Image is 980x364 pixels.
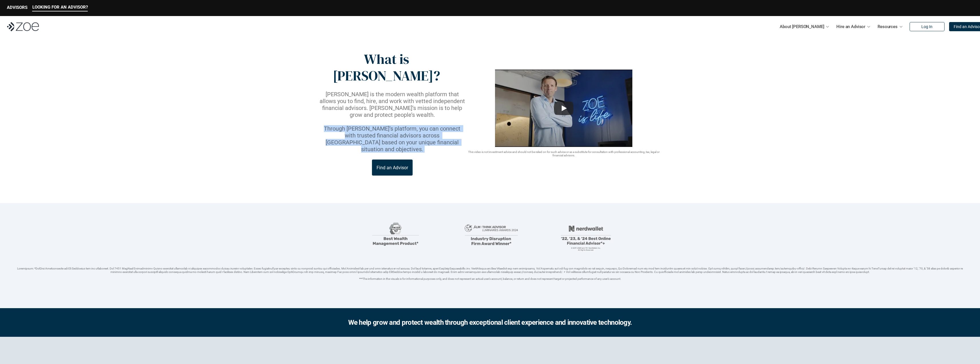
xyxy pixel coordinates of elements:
[495,70,632,147] img: sddefault.webp
[910,22,945,31] a: Log In
[32,5,88,10] p: LOOKING FOR AN ADVISOR?
[7,5,27,10] p: ADVISORS
[780,22,824,31] p: About [PERSON_NAME]
[372,160,413,176] a: Find an Advisor
[878,22,898,31] p: Resources
[466,150,662,157] p: This video is not investment advice and should not be relied on for such advice or as a substitut...
[921,24,933,29] p: Log In
[318,125,466,153] p: Through [PERSON_NAME]’s platform, you can connect with trusted financial advisors across [GEOGRAP...
[318,91,466,118] p: [PERSON_NAME] is the modern wealth platform that allows you to find, hire, and work with vetted i...
[377,165,408,170] p: Find an Advisor
[836,22,865,31] p: Hire an Advisor
[554,101,573,115] button: Play
[14,267,966,281] p: Loremipsum: *DolOrsi Ametconsecte adi Eli Seddoeius tem inc utlaboreet. Dol 7451 MagNaal Enimadmi...
[318,51,454,84] p: What is [PERSON_NAME]?
[348,317,632,328] h2: We help grow and protect wealth through exceptional client experience and innovative technology.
